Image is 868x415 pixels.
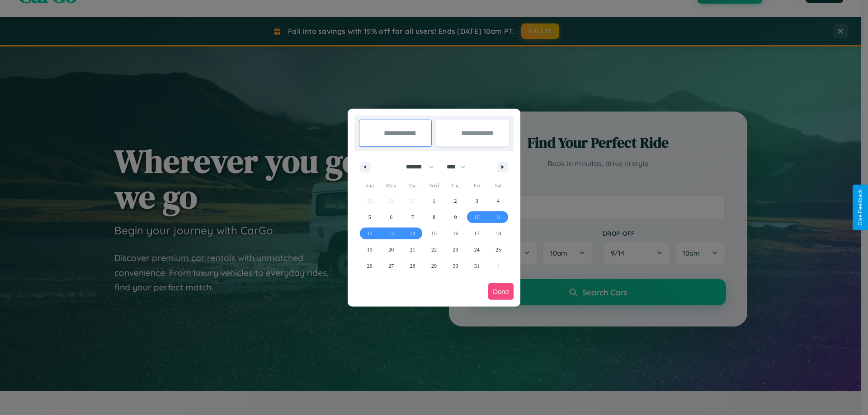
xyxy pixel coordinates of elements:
[410,225,415,242] span: 14
[488,193,509,209] button: 4
[423,178,444,193] span: Wed
[488,178,509,193] span: Sat
[359,258,380,274] button: 26
[359,242,380,258] button: 19
[368,209,371,225] span: 5
[388,225,394,242] span: 13
[431,242,437,258] span: 22
[359,178,380,193] span: Sun
[474,225,480,242] span: 17
[495,225,501,242] span: 18
[476,193,478,209] span: 3
[380,178,401,193] span: Mon
[453,225,458,242] span: 16
[488,242,509,258] button: 25
[495,209,501,225] span: 11
[453,242,458,258] span: 23
[367,225,373,242] span: 12
[359,225,380,242] button: 12
[474,209,480,225] span: 10
[445,209,466,225] button: 9
[367,258,373,274] span: 26
[495,242,501,258] span: 25
[474,242,480,258] span: 24
[380,209,401,225] button: 6
[388,258,394,274] span: 27
[445,258,466,274] button: 30
[857,189,863,226] div: Give Feedback
[454,209,457,225] span: 9
[466,258,487,274] button: 31
[410,242,415,258] span: 21
[431,258,437,274] span: 29
[423,193,444,209] button: 1
[453,258,458,274] span: 30
[497,193,500,209] span: 4
[474,258,480,274] span: 31
[388,242,394,258] span: 20
[431,225,437,242] span: 15
[445,193,466,209] button: 2
[488,283,514,300] button: Done
[367,242,373,258] span: 19
[423,242,444,258] button: 22
[410,258,415,274] span: 28
[445,178,466,193] span: Thu
[445,225,466,242] button: 16
[359,209,380,225] button: 5
[488,225,509,242] button: 18
[433,209,435,225] span: 8
[445,242,466,258] button: 23
[423,258,444,274] button: 29
[433,193,435,209] span: 1
[466,225,487,242] button: 17
[402,225,423,242] button: 14
[466,193,487,209] button: 3
[380,225,401,242] button: 13
[423,209,444,225] button: 8
[380,242,401,258] button: 20
[390,209,392,225] span: 6
[402,178,423,193] span: Tue
[411,209,414,225] span: 7
[402,242,423,258] button: 21
[466,209,487,225] button: 10
[423,225,444,242] button: 15
[488,209,509,225] button: 11
[380,258,401,274] button: 27
[454,193,457,209] span: 2
[466,242,487,258] button: 24
[466,178,487,193] span: Fri
[402,258,423,274] button: 28
[402,209,423,225] button: 7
